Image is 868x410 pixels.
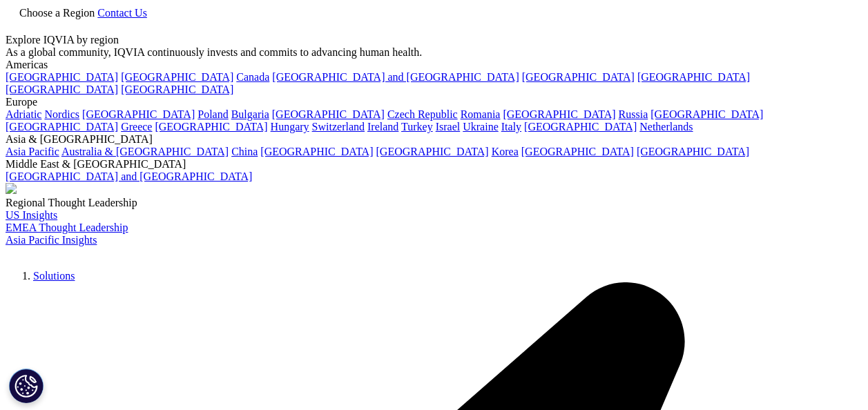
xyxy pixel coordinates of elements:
[231,146,258,157] a: China
[6,146,59,157] a: Asia Pacific
[6,34,862,46] div: Explore IQVIA by region
[6,158,862,170] div: Middle East & [GEOGRAPHIC_DATA]
[231,108,269,120] a: Bulgaria
[6,59,862,71] div: Americas
[121,71,233,83] a: [GEOGRAPHIC_DATA]
[6,46,862,59] div: As a global community, IQVIA continuously invests and commits to advancing human health.
[619,108,648,120] a: Russia
[271,121,309,133] a: Hungary
[155,121,267,133] a: [GEOGRAPHIC_DATA]
[401,121,433,133] a: Turkey
[33,270,75,282] a: Solutions
[387,108,458,120] a: Czech Republic
[521,146,634,157] a: [GEOGRAPHIC_DATA]
[61,146,229,157] a: Australia & [GEOGRAPHIC_DATA]
[312,121,365,133] a: Switzerland
[6,71,118,83] a: [GEOGRAPHIC_DATA]
[6,84,118,95] a: [GEOGRAPHIC_DATA]
[6,234,97,246] a: Asia Pacific Insights
[6,222,128,233] a: EMEA Thought Leadership
[650,108,763,120] a: [GEOGRAPHIC_DATA]
[524,121,637,133] a: [GEOGRAPHIC_DATA]
[637,71,750,83] a: [GEOGRAPHIC_DATA]
[637,146,749,157] a: [GEOGRAPHIC_DATA]
[6,183,17,194] img: 2093_analyzing-data-using-big-screen-display-and-laptop.png
[82,108,195,120] a: [GEOGRAPHIC_DATA]
[44,108,79,120] a: Nordics
[639,121,693,133] a: Netherlands
[272,108,385,120] a: [GEOGRAPHIC_DATA]
[522,71,635,83] a: [GEOGRAPHIC_DATA]
[367,121,398,133] a: Ireland
[260,146,373,157] a: [GEOGRAPHIC_DATA]
[501,121,521,133] a: Italy
[19,7,95,19] span: Choose a Region
[376,146,489,157] a: [GEOGRAPHIC_DATA]
[121,121,152,133] a: Greece
[463,121,499,133] a: Ukraine
[6,197,862,209] div: Regional Thought Leadership
[197,108,228,120] a: Poland
[272,71,519,83] a: [GEOGRAPHIC_DATA] and [GEOGRAPHIC_DATA]
[6,108,41,120] a: Adriatic
[6,96,862,108] div: Europe
[236,71,269,83] a: Canada
[97,7,147,19] a: Contact Us
[436,121,461,133] a: Israel
[492,146,519,157] a: Korea
[6,170,252,182] a: [GEOGRAPHIC_DATA] and [GEOGRAPHIC_DATA]
[6,121,118,133] a: [GEOGRAPHIC_DATA]
[6,209,57,221] a: US Insights
[9,369,44,403] button: Cookies Settings
[6,133,862,146] div: Asia & [GEOGRAPHIC_DATA]
[461,108,501,120] a: Romania
[121,84,233,95] a: [GEOGRAPHIC_DATA]
[503,108,615,120] a: [GEOGRAPHIC_DATA]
